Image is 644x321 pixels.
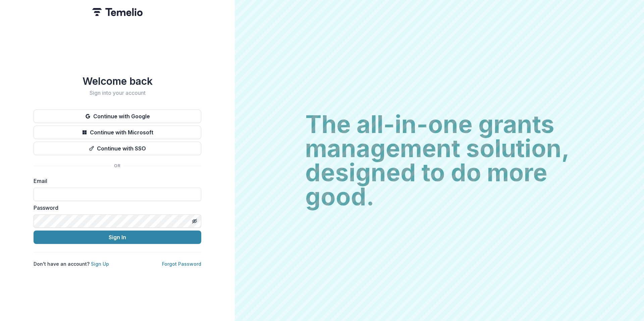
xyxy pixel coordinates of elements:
button: Sign In [34,231,201,244]
a: Forgot Password [162,261,201,267]
label: Email [34,177,197,185]
button: Continue with Google [34,110,201,123]
button: Continue with SSO [34,142,201,155]
p: Don't have an account? [34,260,109,267]
img: Temelio [92,8,143,16]
button: Continue with Microsoft [34,126,201,139]
label: Password [34,204,197,212]
a: Sign Up [91,261,109,267]
button: Toggle password visibility [189,216,200,227]
h1: Welcome back [34,75,201,87]
h2: Sign into your account [34,90,201,96]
